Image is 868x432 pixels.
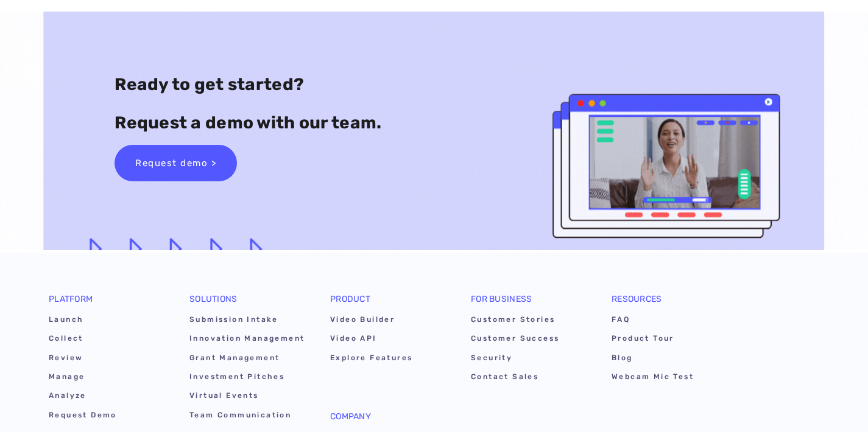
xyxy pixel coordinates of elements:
[49,369,165,388] a: Manage
[49,350,165,369] a: Review
[189,331,306,350] a: Innovation Management
[471,295,587,312] div: For Business
[471,350,587,369] a: Security
[612,312,728,331] a: FAQ
[330,312,446,331] a: Video Builder
[330,413,446,430] div: Company
[189,312,306,331] a: Submission Intake
[49,312,165,331] a: Launch
[471,312,587,331] a: Customer Stories
[612,369,728,388] a: Webcam Mic Test
[189,369,306,388] a: Investment Pitches
[612,331,728,350] a: Product Tour
[471,331,587,350] a: Customer Success
[115,74,304,94] strong: Ready to get started?
[115,145,237,181] a: Request demo >
[189,295,306,312] div: Solutions
[330,295,446,312] div: Product
[189,388,306,407] a: Virtual Events
[49,331,165,350] a: Collect
[330,350,446,369] a: Explore Features
[612,295,728,312] div: Resources
[612,350,728,369] a: Blog
[115,113,381,133] strong: Request a demo with our team.
[49,295,165,312] div: Platform
[189,408,306,427] a: Team Communication
[807,374,868,432] iframe: Chat Widget
[49,408,165,427] a: Request Demo
[330,331,446,350] a: Video API
[49,388,165,407] a: Analyze
[189,350,306,369] a: Grant Management
[471,369,587,388] a: Contact Sales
